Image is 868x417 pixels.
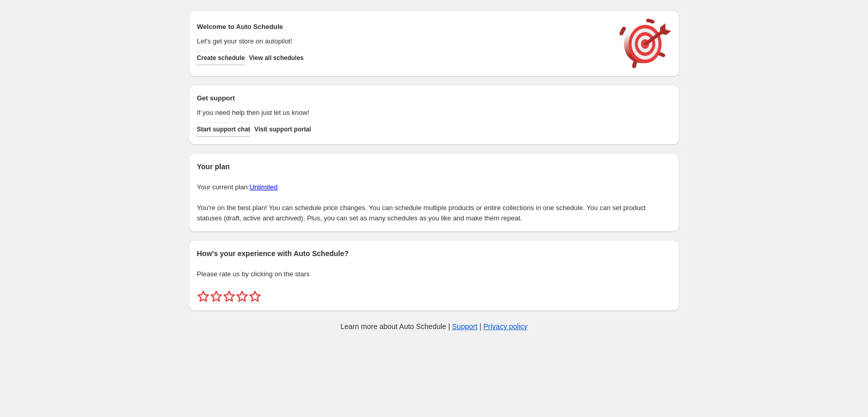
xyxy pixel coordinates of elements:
h2: Your plan [197,161,671,172]
p: Please rate us by clicking on the stars [197,269,671,279]
span: Visit support portal [254,125,311,133]
span: Start support chat [197,125,250,133]
h2: Get support [197,93,609,103]
p: Learn more about Auto Schedule | | [340,321,528,332]
a: Start support chat [197,122,250,137]
button: Create schedule [197,51,245,65]
a: Unlimited [250,183,277,191]
span: View all schedules [249,54,304,62]
p: Your current plan: [197,182,671,192]
p: Let's get your store on autopilot! [197,36,609,47]
a: Visit support portal [254,122,311,137]
p: If you need help then just let us know! [197,108,609,118]
h2: Welcome to Auto Schedule [197,22,609,32]
a: Privacy policy [484,322,528,331]
button: View all schedules [249,51,304,65]
h2: How's your experience with Auto Schedule? [197,248,671,259]
p: You're on the best plan! You can schedule price changes. You can schedule multiple products or en... [197,203,671,224]
a: Support [452,322,477,331]
span: Create schedule [197,54,245,62]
